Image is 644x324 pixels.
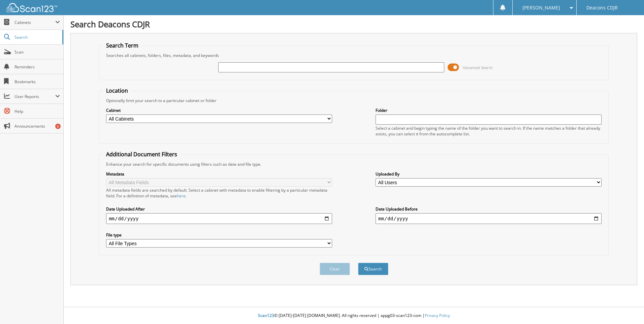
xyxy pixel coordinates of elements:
span: Help [14,108,60,114]
legend: Additional Document Filters [103,151,181,158]
a: Privacy Policy [425,313,450,318]
span: Scan [14,49,60,55]
input: start [106,213,332,224]
legend: Location [103,87,131,94]
input: end [376,213,602,224]
span: Reminders [14,64,60,70]
div: Optionally limit your search to a particular cabinet or folder [103,98,605,103]
span: Deacons CDJR [586,6,618,10]
div: © [DATE]-[DATE] [DOMAIN_NAME]. All rights reserved | appg03-scan123-com | [64,307,644,324]
span: [PERSON_NAME] [522,6,560,10]
button: Clear [320,263,350,275]
span: Bookmarks [14,79,60,85]
label: Uploaded By [376,171,602,177]
span: Cabinets [14,20,55,25]
span: Search [14,34,59,40]
span: Scan123 [258,313,274,318]
div: All metadata fields are searched by default. Select a cabinet with metadata to enable filtering b... [106,187,332,199]
div: Enhance your search for specific documents using filters such as date and file type. [103,161,605,167]
legend: Search Term [103,42,142,49]
div: Searches all cabinets, folders, files, metadata, and keywords [103,53,605,58]
label: Folder [376,107,602,113]
button: Search [358,263,388,275]
label: Date Uploaded After [106,206,332,212]
a: here [177,193,186,199]
span: User Reports [14,94,55,99]
span: Advanced Search [463,65,493,70]
div: 8 [55,124,61,129]
span: Announcements [14,123,60,129]
img: scan123-logo-white.svg [7,3,57,12]
h1: Search Deacons CDJR [70,19,637,30]
label: File type [106,232,332,238]
div: Select a cabinet and begin typing the name of the folder you want to search in. If the name match... [376,125,602,137]
label: Cabinet [106,107,332,113]
label: Date Uploaded Before [376,206,602,212]
label: Metadata [106,171,332,177]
